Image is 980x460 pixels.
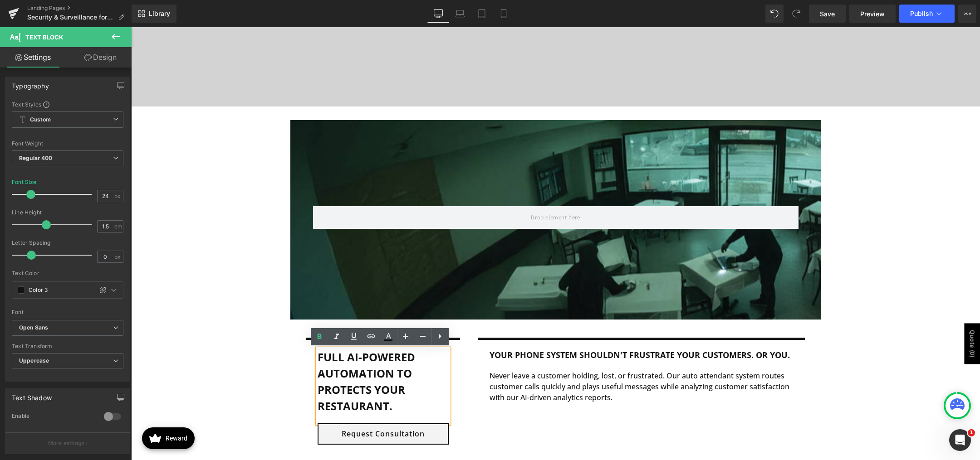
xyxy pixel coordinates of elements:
a: Design [68,47,133,68]
p: Never leave a customer holding, lost, or frustrated. Our auto attendant system routes customer ca... [358,343,662,376]
a: New Library [132,5,176,23]
div: Enable [12,412,95,422]
i: Open Sans [19,324,48,332]
button: More [958,5,976,23]
b: Regular 400 [19,155,53,161]
a: Mobile [493,5,514,23]
a: Landing Pages [27,5,132,12]
p: More settings [48,439,84,447]
div: Font Size [12,179,37,185]
div: Text Color [12,270,123,276]
div: Line Height [12,209,123,216]
span: Publish [910,10,933,17]
b: Full AI-Powered automation to protects your Restaurant. [186,322,284,386]
a: Preview [849,5,896,23]
div: Font Weight [12,140,123,147]
button: Publish [899,5,955,23]
b: Custom [30,116,51,124]
span: em [114,223,122,229]
a: Tablet [471,5,493,23]
b: Your phone system shouldn't frustrate your customers. or you. [358,322,659,333]
span: Security & Surveillance for Restaurants [27,14,114,21]
iframe: Intercom live chat [949,429,971,451]
button: Redo [787,5,805,23]
span: Text Block [25,34,63,41]
span: px [114,193,122,199]
span: px [114,254,122,260]
span: Preview [860,9,885,19]
div: Letter Spacing [12,240,123,246]
a: Laptop [449,5,471,23]
b: Uppercase [19,357,49,364]
div: Typography [12,77,49,90]
a: Desktop [427,5,449,23]
div: Text Transform [12,343,123,349]
div: Font [12,309,123,315]
div: Text Styles [12,101,123,108]
span: Save [820,9,835,19]
button: More settings [5,432,130,454]
button: Undo [765,5,784,23]
a: Request Consultation [186,396,318,417]
div: Text Shadow [12,389,52,402]
span: Library [149,10,170,18]
input: Color [29,285,88,295]
span: 1 [968,429,975,436]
